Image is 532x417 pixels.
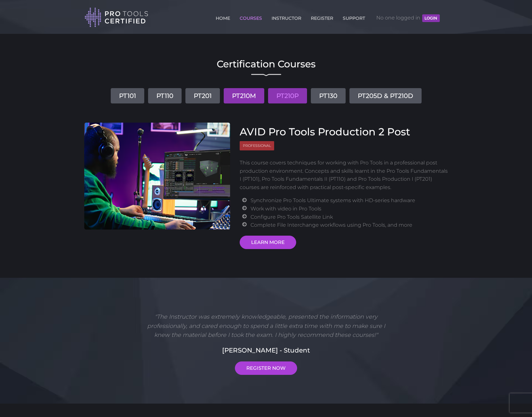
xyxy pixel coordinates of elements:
[238,12,264,22] a: COURSES
[84,59,448,69] h2: Certification Courses
[341,12,367,22] a: SUPPORT
[139,312,393,340] p: "The Instructor was extremely knowledgeable, presented the information very professionally, and c...
[268,88,307,103] a: PT210P
[251,205,448,213] li: Work with video in Pro Tools
[185,88,220,103] a: PT201
[111,88,144,103] a: PT101
[84,123,230,230] img: AVID Pro Tools Production 2 Post Course
[235,361,297,375] a: REGISTER NOW
[251,196,448,205] li: Synchronize Pro Tools Ultimate systems with HD-series hardware
[376,8,439,27] span: No one logged in
[251,221,448,229] li: Complete File Interchange workflows using Pro Tools, and more
[240,126,448,138] h3: AVID Pro Tools Production 2 Post
[349,88,422,103] a: PT205D & PT210D
[240,141,274,150] span: Professional
[84,345,448,355] h5: [PERSON_NAME] - Student
[214,12,232,22] a: HOME
[422,14,439,22] button: LOGIN
[270,12,303,22] a: INSTRUCTOR
[251,74,281,76] img: decorative line
[309,12,335,22] a: REGISTER
[311,88,346,103] a: PT130
[148,88,182,103] a: PT110
[85,7,148,28] img: Pro Tools Certified Logo
[224,88,264,103] a: PT210M
[251,213,448,221] li: Configure Pro Tools Satellite Link
[240,236,296,249] a: LEARN MORE
[240,159,448,191] p: This course covers techniques for working with Pro Tools in a professional post production enviro...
